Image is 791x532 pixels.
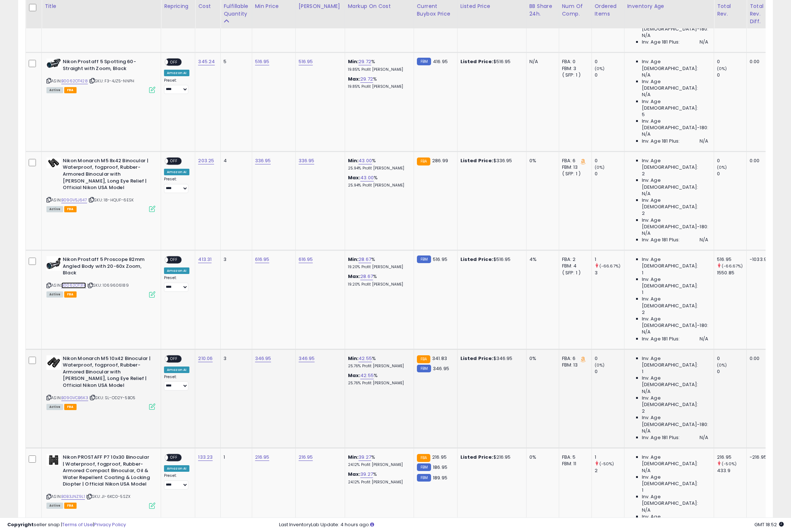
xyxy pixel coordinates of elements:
[642,138,680,144] span: Inv. Age 181 Plus:
[348,3,411,10] div: Markup on Cost
[642,197,708,210] span: Inv. Age [DEMOGRAPHIC_DATA]:
[224,157,246,164] div: 4
[642,454,708,467] span: Inv. Age [DEMOGRAPHIC_DATA]:
[358,355,372,362] a: 42.55
[46,256,61,271] img: 41MMcPX-ZjL._SL40_.jpg
[64,291,77,298] span: FBA
[599,263,620,269] small: (-66.67%)
[63,454,151,490] b: Nikon PROSTAFF P7 10x30 Binocular | Waterproof, fogproof, Rubber-Armored Compact Binocular, Oil &...
[700,237,708,243] span: N/A
[642,467,651,474] span: N/A
[642,329,651,335] span: N/A
[360,372,374,379] a: 42.55
[255,454,270,461] a: 216.95
[198,3,217,10] div: Cost
[460,58,493,65] b: Listed Price:
[562,65,586,72] div: FBM: 3
[61,197,87,203] a: B09GV5J647
[432,454,447,461] span: 216.95
[348,381,408,386] p: 25.76% Profit [PERSON_NAME]
[460,454,493,461] b: Listed Price:
[595,362,605,368] small: (0%)
[642,355,708,368] span: Inv. Age [DEMOGRAPHIC_DATA]:
[46,355,61,370] img: 31jpRU2iMRL._SL40_.jpg
[417,365,431,372] small: FBM
[168,59,180,65] span: OFF
[642,414,708,427] span: Inv. Age [DEMOGRAPHIC_DATA]-180:
[46,454,61,466] img: 31Cz3ydXtUL._SL40_.jpg
[417,454,430,462] small: FBA
[627,3,711,10] div: Inventory Age
[348,355,408,369] div: %
[433,256,447,263] span: 516.95
[642,118,708,131] span: Inv. Age [DEMOGRAPHIC_DATA]-180:
[62,521,93,528] a: Terms of Use
[46,404,63,410] span: All listings currently available for purchase on Amazon
[642,256,708,269] span: Inv. Age [DEMOGRAPHIC_DATA]:
[348,265,408,270] p: 19.20% Profit [PERSON_NAME]
[750,3,772,25] div: Total Rev. Diff.
[562,72,586,78] div: ( SFP: 1 )
[168,455,180,461] span: OFF
[198,58,215,65] a: 345.24
[595,157,624,164] div: 0
[224,256,246,263] div: 3
[61,282,86,288] a: B0062OT31K
[595,164,605,170] small: (0%)
[595,256,624,263] div: 1
[64,87,77,93] span: FBA
[224,58,246,65] div: 5
[529,454,553,461] div: 0%
[642,474,708,487] span: Inv. Age [DEMOGRAPHIC_DATA]:
[46,58,155,92] div: ASIN:
[46,256,155,296] div: ASIN:
[360,471,373,478] a: 39.27
[299,3,342,10] div: [PERSON_NAME]
[417,3,454,18] div: Current Buybox Price
[642,289,643,296] span: 1
[642,494,708,507] span: Inv. Age [DEMOGRAPHIC_DATA]:
[61,494,85,500] a: B0B3JNZ9L1
[64,404,77,410] span: FBA
[348,480,408,485] p: 24.12% Profit [PERSON_NAME]
[417,157,430,165] small: FBA
[700,336,708,342] span: N/A
[642,131,651,138] span: N/A
[348,157,359,164] b: Min:
[642,434,680,441] span: Inv. Age 181 Plus:
[46,206,63,212] span: All listings currently available for purchase on Amazon
[750,355,770,362] div: 0.00
[754,521,784,528] span: 2025-10-14 18:52 GMT
[348,364,408,369] p: 25.76% Profit [PERSON_NAME]
[7,521,126,528] div: seller snap | |
[46,87,63,93] span: All listings currently available for purchase on Amazon
[562,3,589,18] div: Num of Comp.
[64,503,77,509] span: FBA
[45,3,158,10] div: Title
[432,157,448,164] span: 286.99
[642,428,651,434] span: N/A
[722,461,737,467] small: (-50%)
[61,395,88,401] a: B09GVCB6K3
[348,462,408,467] p: 24.12% Profit [PERSON_NAME]
[46,157,61,168] img: 319uh8NEy2L._SL40_.jpg
[562,164,586,171] div: FBM: 13
[750,58,770,65] div: 0.00
[417,255,431,263] small: FBM
[642,91,651,98] span: N/A
[717,157,746,164] div: 0
[255,256,270,263] a: 616.95
[562,157,586,164] div: FBA: 6
[717,355,746,362] div: 0
[348,58,408,72] div: %
[460,256,521,263] div: $516.95
[168,158,180,164] span: OFF
[642,309,645,316] span: 2
[595,467,624,474] div: 2
[86,494,130,499] span: | SKU: JI-6KC0-5SZX
[348,76,408,89] div: %
[595,58,624,65] div: 0
[348,166,408,171] p: 25.94% Profit [PERSON_NAME]
[168,257,180,263] span: OFF
[348,157,408,171] div: %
